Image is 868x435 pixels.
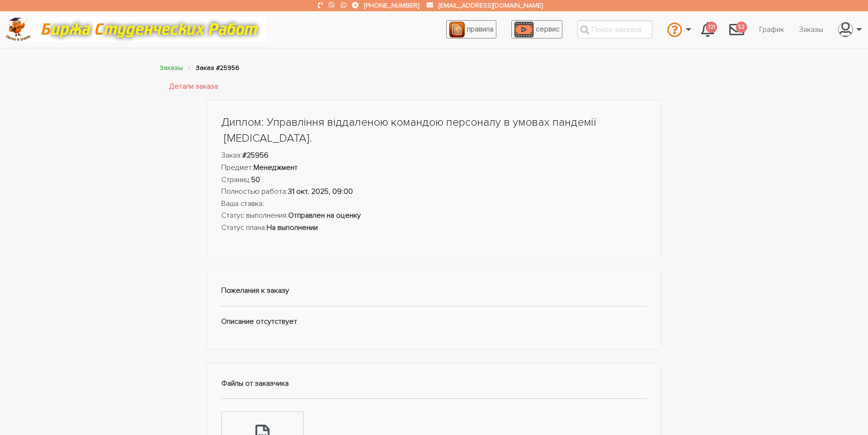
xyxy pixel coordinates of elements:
a: 52 [722,17,752,42]
img: logo-c4363faeb99b52c628a42810ed6dfb4293a56d4e4775eb116515dfe7f33672af.png [5,17,31,41]
h1: Диплом: Управління віддаленою командою персоналу в умовах пандемії [MEDICAL_DATA]. [221,114,647,146]
strong: Менеджмент [254,163,298,172]
strong: 50 [251,175,260,184]
img: motto-12e01f5a76059d5f6a28199ef077b1f78e012cfde436ab5cf1d4517935686d32.gif [32,16,267,42]
a: График [752,21,792,38]
span: сервис [536,24,560,34]
input: Поиск заказов [577,20,652,38]
a: правила [446,20,496,38]
a: Заказы [792,21,831,38]
a: Заказы [160,64,183,72]
strong: Файлы от заказчика [221,379,289,388]
div: Описание отсутствует [207,270,661,350]
img: agreement_icon-feca34a61ba7f3d1581b08bc946b2ec1ccb426f67415f344566775c155b7f62c.png [449,22,465,38]
strong: На выполнении [267,223,318,232]
li: Статус плана: [221,222,647,234]
li: Заказ #25956 [196,62,239,73]
span: 52 [736,22,747,33]
a: 131 [694,17,722,42]
strong: Отправлен на оценку [288,211,361,220]
li: Ваша ставка: [221,198,647,210]
li: Статус выполнения: [221,210,647,222]
strong: #25956 [242,151,269,160]
li: Предмет: [221,162,647,174]
a: сервис [511,20,562,38]
li: Заказ: [221,150,647,162]
span: правила [467,24,494,34]
strong: 31 окт. 2025, 09:00 [288,187,353,196]
a: Детали заказа [169,81,218,93]
li: Страниц: [221,174,647,186]
img: play_icon-49f7f135c9dc9a03216cfdbccbe1e3994649169d890fb554cedf0eac35a01ba8.png [514,22,534,38]
li: Полностью работа: [221,186,647,198]
a: [PHONE_NUMBER] [364,1,419,9]
strong: Пожелания к заказу [221,286,289,295]
span: 131 [706,22,717,33]
a: [EMAIL_ADDRESS][DOMAIN_NAME] [439,1,543,9]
